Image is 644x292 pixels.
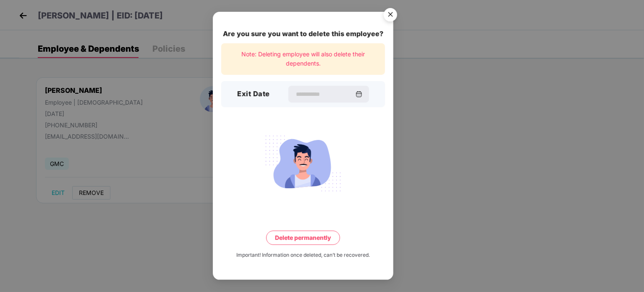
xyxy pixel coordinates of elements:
[221,43,385,75] div: Note: Deleting employee will also delete their dependents.
[221,29,385,39] div: Are you sure you want to delete this employee?
[379,4,402,28] img: svg+xml;base64,PHN2ZyB4bWxucz0iaHR0cDovL3d3dy53My5vcmcvMjAwMC9zdmciIHdpZHRoPSI1NiIgaGVpZ2h0PSI1Ni...
[237,89,270,100] h3: Exit Date
[266,231,340,245] button: Delete permanently
[236,251,370,259] div: Important! Information once deleted, can’t be recovered.
[379,4,401,26] button: Close
[256,131,350,196] img: svg+xml;base64,PHN2ZyB4bWxucz0iaHR0cDovL3d3dy53My5vcmcvMjAwMC9zdmciIHdpZHRoPSIyMjQiIGhlaWdodD0iMT...
[356,91,362,97] img: svg+xml;base64,PHN2ZyBpZD0iQ2FsZW5kYXItMzJ4MzIiIHhtbG5zPSJodHRwOi8vd3d3LnczLm9yZy8yMDAwL3N2ZyIgd2...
